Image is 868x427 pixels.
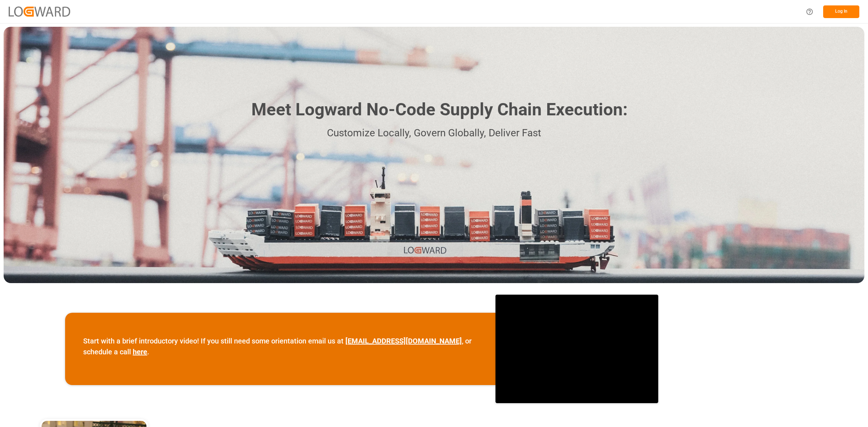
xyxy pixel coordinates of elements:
[801,4,818,20] button: Help Center
[345,337,462,345] a: [EMAIL_ADDRESS][DOMAIN_NAME]
[241,125,627,141] p: Customize Locally, Govern Globally, Deliver Fast
[83,336,477,357] p: Start with a brief introductory video! If you still need some orientation email us at , or schedu...
[133,347,147,356] a: here
[9,7,70,16] img: Logward_new_orange.png
[823,5,859,18] button: Log In
[251,97,627,123] h1: Meet Logward No-Code Supply Chain Execution:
